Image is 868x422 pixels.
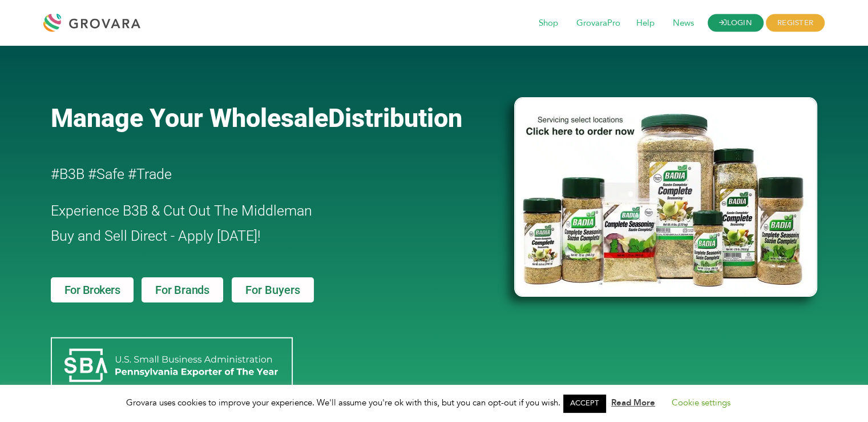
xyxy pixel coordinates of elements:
a: LOGIN [708,14,764,32]
a: Shop [531,17,566,30]
a: GrovaraPro [568,17,628,30]
span: For Brokers [64,284,120,296]
span: Distribution [328,103,462,133]
span: Manage Your Wholesale [51,103,328,133]
a: News [665,17,702,30]
a: ACCEPT [563,395,605,412]
span: For Brands [155,284,209,296]
span: Help [628,13,663,34]
span: GrovaraPro [568,13,628,34]
span: Buy and Sell Direct - Apply [DATE]! [51,228,261,244]
a: For Brands [142,277,223,302]
a: Cookie settings [672,397,730,408]
span: News [665,13,702,34]
a: Manage Your WholesaleDistribution [51,103,496,133]
a: For Brokers [51,277,134,302]
span: Shop [531,13,566,34]
a: Read More [611,397,655,408]
span: REGISTER [766,14,825,32]
a: For Buyers [232,277,314,302]
span: Grovara uses cookies to improve your experience. We'll assume you're ok with this, but you can op... [126,397,742,408]
span: Experience B3B & Cut Out The Middleman [51,202,312,219]
span: For Buyers [245,284,300,296]
h2: #B3B #Safe #Trade [51,162,449,187]
a: Help [628,17,663,30]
